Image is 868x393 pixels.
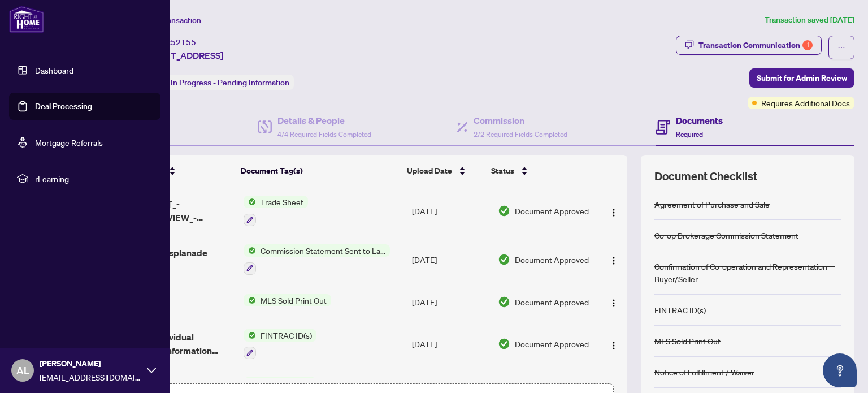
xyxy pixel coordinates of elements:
[491,165,514,177] span: Status
[474,130,567,139] span: 2/2 Required Fields Completed
[605,293,623,311] button: Logo
[402,155,487,187] th: Upload Date
[244,377,256,390] img: Status Icon
[498,296,510,308] img: Document Status
[256,294,331,306] span: MLS Sold Print Out
[244,294,256,306] img: Status Icon
[654,198,770,210] div: Agreement of Purchase and Sale
[244,294,331,306] button: Status IconMLS Sold Print Out
[474,114,567,127] h4: Commission
[40,371,141,383] span: [EMAIL_ADDRESS][DOMAIN_NAME]
[515,338,589,350] span: Document Approved
[654,229,798,241] div: Co-op Brokerage Commission Statement
[35,65,73,75] a: Dashboard
[16,362,29,378] span: AL
[654,260,841,285] div: Confirmation of Co-operation and Representation—Buyer/Seller
[103,155,236,187] th: (14) File Name
[757,69,847,87] span: Submit for Admin Review
[108,246,235,273] span: CS - 222 The Esplanade 718.pdf
[605,335,623,353] button: Logo
[837,44,845,51] span: ellipsis
[277,114,371,127] h4: Details & People
[140,49,223,62] span: [STREET_ADDRESS]
[244,244,390,275] button: Status IconCommission Statement Sent to Lawyer
[407,235,493,284] td: [DATE]
[9,6,44,33] img: logo
[654,169,757,184] span: Document Checklist
[407,284,493,320] td: [DATE]
[244,196,256,208] img: Status Icon
[244,244,256,257] img: Status Icon
[515,296,589,308] span: Document Approved
[676,114,723,127] h4: Documents
[256,377,316,390] span: FINTRAC ID(s)
[487,155,589,187] th: Status
[609,256,618,265] img: Logo
[609,341,618,350] img: Logo
[244,329,316,360] button: Status IconFINTRAC ID(s)
[609,299,618,308] img: Logo
[108,330,235,357] span: FINTRAC - Individual Identification Information Record 1.pdf
[407,187,493,235] td: [DATE]
[277,130,371,139] span: 4/4 Required Fields Completed
[256,329,316,342] span: FINTRAC ID(s)
[515,253,589,266] span: Document Approved
[35,137,103,148] a: Mortgage Referrals
[108,197,235,224] span: TRADE_SHEET_-_Agent_to_REVIEW_-_222_The_Esplanade_718.pdf
[609,208,618,217] img: Logo
[35,172,153,185] span: rLearning
[498,205,510,217] img: Document Status
[676,130,703,139] span: Required
[236,155,402,187] th: Document Tag(s)
[244,329,256,342] img: Status Icon
[749,68,854,88] button: Submit for Admin Review
[654,304,706,316] div: FINTRAC ID(s)
[35,101,92,111] a: Deal Processing
[256,196,308,208] span: Trade Sheet
[256,244,390,257] span: Commission Statement Sent to Lawyer
[765,14,854,27] article: Transaction saved [DATE]
[498,253,510,266] img: Document Status
[498,338,510,350] img: Document Status
[407,320,493,369] td: [DATE]
[654,335,721,347] div: MLS Sold Print Out
[654,366,754,378] div: Notice of Fulfillment / Waiver
[407,165,452,177] span: Upload Date
[802,40,813,50] div: 1
[171,77,289,88] span: In Progress - Pending Information
[698,36,813,54] div: Transaction Communication
[244,196,308,226] button: Status IconTrade Sheet
[676,36,822,55] button: Transaction Communication1
[40,357,141,370] span: [PERSON_NAME]
[761,97,850,109] span: Requires Additional Docs
[171,37,196,47] span: 52155
[823,353,857,387] button: Open asap
[140,75,294,90] div: Status:
[515,205,589,217] span: Document Approved
[605,251,623,269] button: Logo
[141,15,201,25] span: View Transaction
[605,202,623,220] button: Logo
